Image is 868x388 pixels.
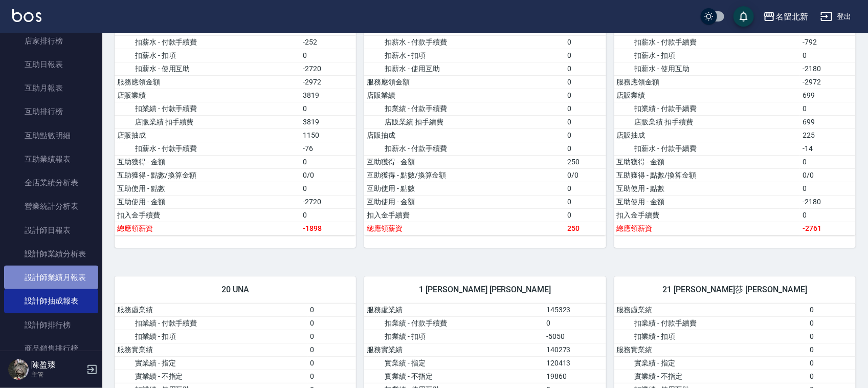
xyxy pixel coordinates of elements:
[800,142,856,155] td: -14
[364,62,565,75] td: 扣薪水 - 使用互助
[614,89,800,102] td: 店販業績
[544,343,606,356] td: 140273
[115,62,301,75] td: 扣薪水 - 使用互助
[301,35,357,49] td: -252
[4,266,98,289] a: 設計師業績月報表
[614,49,800,62] td: 扣薪水 - 扣項
[565,102,606,115] td: 0
[614,128,800,142] td: 店販抽成
[364,35,565,49] td: 扣薪水 - 付款手續費
[12,9,41,22] img: Logo
[364,102,565,115] td: 扣業績 - 付款手續費
[115,142,301,155] td: 扣薪水 - 付款手續費
[115,182,301,195] td: 互助使用 - 點數
[4,147,98,171] a: 互助業績報表
[800,89,856,102] td: 699
[800,168,856,182] td: 0/0
[565,49,606,62] td: 0
[301,142,357,155] td: -76
[614,208,800,222] td: 扣入金手續費
[800,102,856,115] td: 0
[800,195,856,208] td: -2180
[614,195,800,208] td: 互助使用 - 金額
[364,155,565,168] td: 互助獲得 - 金額
[364,89,565,102] td: 店販業績
[301,222,357,235] td: -1898
[614,142,800,155] td: 扣薪水 - 付款手續費
[4,100,98,123] a: 互助排行榜
[115,208,301,222] td: 扣入金手續費
[115,102,301,115] td: 扣業績 - 付款手續費
[4,53,98,76] a: 互助日報表
[565,35,606,49] td: 0
[544,316,606,330] td: 0
[308,370,357,383] td: 0
[364,208,565,222] td: 扣入金手續費
[364,195,565,208] td: 互助使用 - 金額
[565,208,606,222] td: 0
[364,222,565,235] td: 總應領薪資
[800,62,856,75] td: -2180
[4,124,98,147] a: 互助點數明細
[614,168,800,182] td: 互助獲得 - 點數/換算金額
[115,128,301,142] td: 店販抽成
[614,75,800,89] td: 服務應領金額
[308,330,357,343] td: 0
[565,182,606,195] td: 0
[364,115,565,128] td: 店販業績 扣手續費
[759,6,812,27] button: 名留北新
[115,168,301,182] td: 互助獲得 - 點數/換算金額
[31,370,83,379] p: 主管
[565,168,606,182] td: 0/0
[31,360,83,370] h5: 陳盈臻
[565,195,606,208] td: 0
[800,222,856,235] td: -2761
[115,89,301,102] td: 店販業績
[301,75,357,89] td: -2972
[4,76,98,100] a: 互助月報表
[544,330,606,343] td: -5050
[614,356,808,370] td: 實業績 - 指定
[364,49,565,62] td: 扣薪水 - 扣項
[364,370,544,383] td: 實業績 - 不指定
[364,330,544,343] td: 扣業績 - 扣項
[800,35,856,49] td: -792
[301,195,357,208] td: -2720
[115,343,308,356] td: 服務實業績
[115,222,301,235] td: 總應領薪資
[800,49,856,62] td: 0
[301,182,357,195] td: 0
[364,343,544,356] td: 服務實業績
[376,285,593,295] span: 1 [PERSON_NAME] [PERSON_NAME]
[816,7,856,26] button: 登出
[565,89,606,102] td: 0
[4,242,98,266] a: 設計師業績分析表
[115,75,301,89] td: 服務應領金額
[614,370,808,383] td: 實業績 - 不指定
[364,304,544,317] td: 服務虛業績
[364,356,544,370] td: 實業績 - 指定
[614,102,800,115] td: 扣業績 - 付款手續費
[614,222,800,235] td: 總應領薪資
[775,10,808,23] div: 名留北新
[627,285,843,295] span: 21 [PERSON_NAME]莎 [PERSON_NAME]
[614,343,808,356] td: 服務實業績
[308,356,357,370] td: 0
[301,49,357,62] td: 0
[544,304,606,317] td: 145323
[614,304,808,317] td: 服務虛業績
[301,115,357,128] td: 3819
[115,155,301,168] td: 互助獲得 - 金額
[565,222,606,235] td: 250
[565,128,606,142] td: 0
[614,115,800,128] td: 店販業績 扣手續費
[733,6,754,27] button: save
[565,155,606,168] td: 250
[565,62,606,75] td: 0
[308,304,357,317] td: 0
[4,219,98,242] a: 設計師日報表
[364,182,565,195] td: 互助使用 - 點數
[115,35,301,49] td: 扣薪水 - 付款手續費
[614,62,800,75] td: 扣薪水 - 使用互助
[301,168,357,182] td: 0/0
